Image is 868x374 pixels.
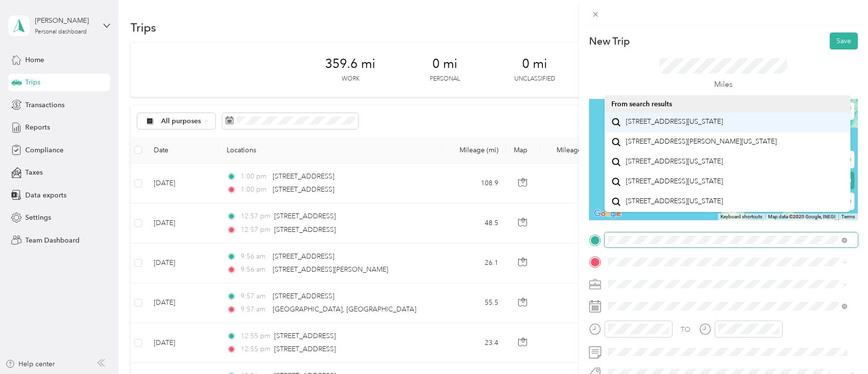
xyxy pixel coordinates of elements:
button: Keyboard shortcuts [721,213,762,220]
span: [STREET_ADDRESS][US_STATE] [626,117,723,126]
iframe: Everlance-gr Chat Button Frame [814,320,868,374]
span: [STREET_ADDRESS][US_STATE] [626,197,723,206]
span: [STREET_ADDRESS][US_STATE] [626,157,723,166]
div: TO [681,325,690,335]
span: [STREET_ADDRESS][US_STATE] [626,177,723,186]
span: Map data ©2025 Google, INEGI [768,214,835,219]
p: Miles [714,79,733,91]
img: Google [591,208,623,220]
a: Open this area in Google Maps (opens a new window) [591,208,623,220]
span: From search results [611,100,672,108]
button: Save [830,33,858,49]
span: [STREET_ADDRESS][PERSON_NAME][US_STATE] [626,137,777,146]
p: New Trip [589,34,630,48]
